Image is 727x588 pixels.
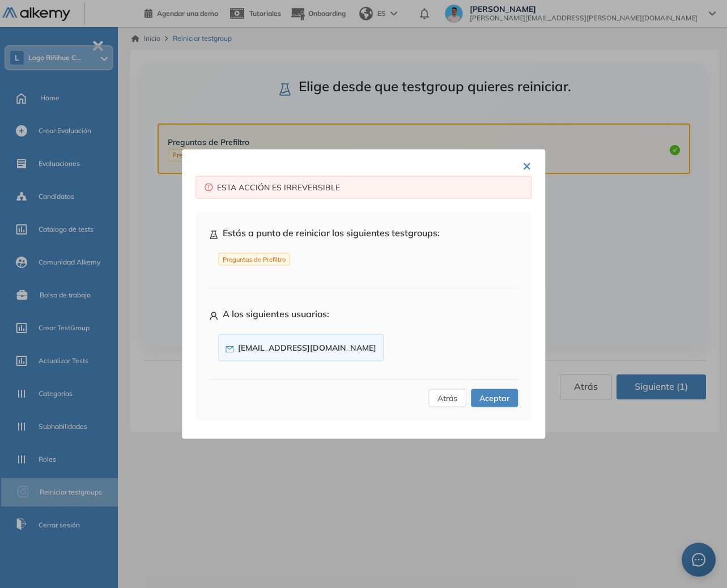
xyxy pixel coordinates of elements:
[226,346,233,353] span: mail
[428,389,466,407] button: Atrás
[209,226,518,240] h5: Estás a punto de reiniciar los siguientes testgroups:
[218,253,290,266] span: Preguntas de Prefiltro
[217,181,523,194] div: ESTA ACCIÓN ES IRREVERSIBLE
[209,312,218,321] span: user
[209,231,218,240] span: experiment
[522,154,532,176] button: ×
[209,307,518,321] h5: A los siguientes usuarios:
[479,392,509,404] span: Aceptar
[437,392,457,404] span: Atrás
[238,343,376,353] strong: [EMAIL_ADDRESS][DOMAIN_NAME]
[205,184,212,191] span: exclamation-circle
[471,389,518,407] button: Aceptar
